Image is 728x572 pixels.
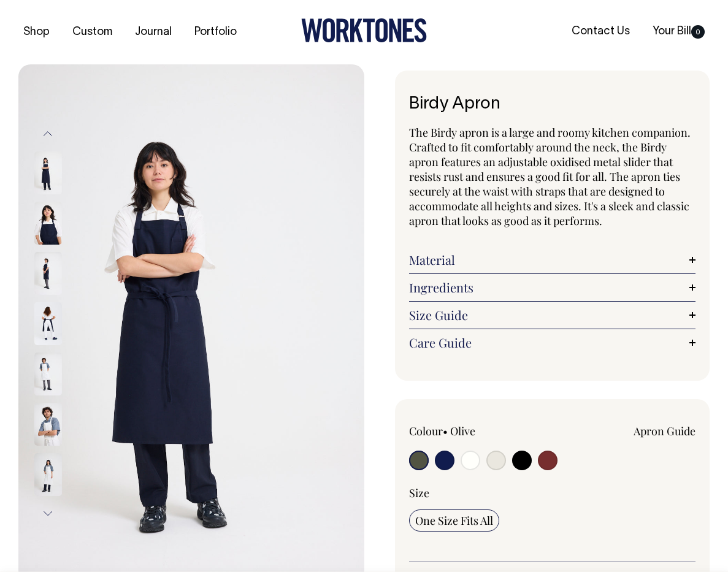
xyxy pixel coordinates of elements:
[34,202,62,245] img: dark-navy
[34,151,62,194] img: dark-navy
[130,22,177,42] a: Journal
[409,509,499,532] input: One Size Fits All
[409,308,696,322] a: Size Guide
[34,252,62,295] img: dark-navy
[409,424,524,438] div: Colour
[34,403,62,446] img: off-white
[34,353,62,395] img: off-white
[190,22,242,42] a: Portfolio
[409,335,696,350] a: Care Guide
[39,500,57,527] button: Next
[39,120,57,148] button: Previous
[409,280,696,295] a: Ingredients
[648,21,710,42] a: Your Bill0
[409,125,691,228] span: The Birdy apron is a large and roomy kitchen companion. Crafted to fit comfortably around the nec...
[634,424,695,438] a: Apron Guide
[409,486,696,500] div: Size
[567,21,635,42] a: Contact Us
[691,25,705,39] span: 0
[415,513,493,528] span: One Size Fits All
[450,424,475,438] label: Olive
[67,22,117,42] a: Custom
[409,253,696,267] a: Material
[34,302,62,345] img: dark-navy
[18,22,55,42] a: Shop
[443,424,448,438] span: •
[34,453,62,496] img: off-white
[409,95,696,114] h1: Birdy Apron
